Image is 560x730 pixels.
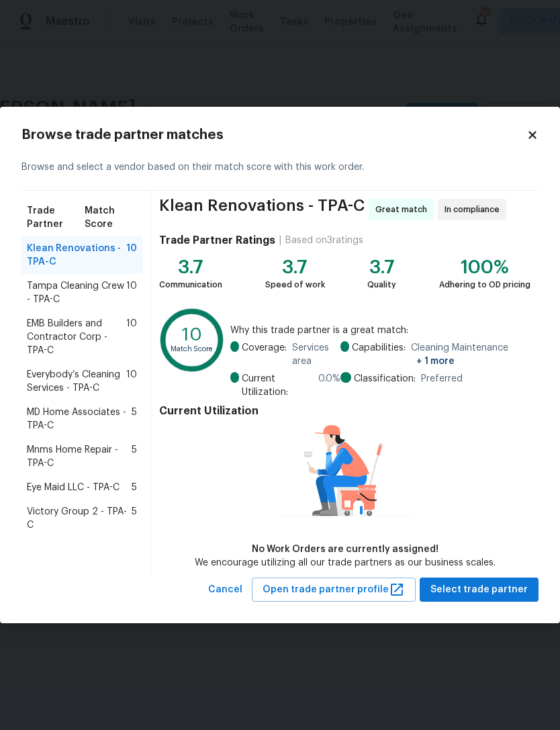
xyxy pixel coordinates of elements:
div: 100% [439,261,530,274]
span: 0.0 % [318,372,340,399]
span: EMB Builders and Contractor Corp - TPA-C [27,317,126,357]
span: In compliance [445,203,505,216]
text: Match Score [171,345,214,353]
h4: Current Utilization [159,404,530,418]
div: | [275,234,285,247]
span: Victory Group 2 - TPA-C [27,505,132,532]
span: Why this trade partner is a great match: [230,324,530,337]
span: Classification: [354,372,416,385]
span: 5 [132,443,137,470]
span: Tampa Cleaning Crew - TPA-C [27,279,126,306]
div: We encourage utilizing all our trade partners as our business scales. [195,556,496,569]
span: Everybody’s Cleaning Services - TPA-C [27,368,126,395]
span: Cancel [208,582,242,598]
span: + 1 more [416,357,455,366]
span: Capabilities: [352,341,406,368]
span: 10 [126,368,137,395]
span: Cleaning Maintenance [411,341,530,368]
span: 10 [126,279,137,306]
span: 5 [132,505,137,532]
div: Browse and select a vendor based on their match score with this work order. [21,144,539,191]
div: Communication [159,278,222,291]
div: 3.7 [265,261,325,274]
button: Select trade partner [420,578,539,602]
span: MD Home Associates - TPA-C [27,406,132,432]
span: Trade Partner [27,204,85,231]
span: Coverage: [242,341,287,368]
div: Based on 3 ratings [285,234,363,247]
span: 10 [126,242,137,269]
span: 5 [132,481,137,494]
span: Current Utilization: [242,372,312,399]
h4: Trade Partner Ratings [159,234,275,247]
span: Match Score [85,204,137,231]
div: 3.7 [367,261,396,274]
span: 10 [126,317,137,357]
span: Great match [375,203,432,216]
div: Quality [367,278,396,291]
span: Eye Maid LLC - TPA-C [27,481,120,494]
div: Adhering to OD pricing [439,278,530,291]
span: Select trade partner [430,582,528,598]
span: Klean Renovations - TPA-C [27,242,126,269]
span: Open trade partner profile [263,582,405,598]
text: 10 [182,325,202,343]
span: Klean Renovations - TPA-C [159,199,365,220]
div: 3.7 [159,261,222,274]
span: 5 [132,406,137,432]
span: Preferred [421,372,463,385]
h2: Browse trade partner matches [21,128,526,142]
button: Cancel [203,578,248,602]
div: No Work Orders are currently assigned! [195,543,496,556]
span: Services area [292,341,340,368]
span: Mnms Home Repair - TPA-C [27,443,132,470]
div: Speed of work [265,278,325,291]
button: Open trade partner profile [252,578,416,602]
